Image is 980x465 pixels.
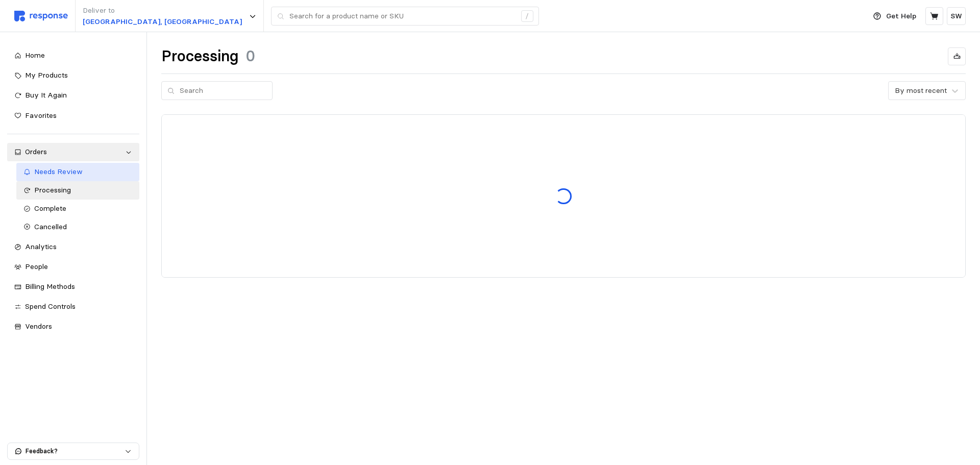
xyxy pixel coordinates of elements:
[83,16,242,28] p: [GEOGRAPHIC_DATA], [GEOGRAPHIC_DATA]
[950,11,962,22] p: SW
[25,282,75,291] span: Billing Methods
[289,7,516,26] input: Search for a product name or SKU
[16,200,140,218] a: Complete
[26,447,125,456] p: Feedback?
[34,204,66,213] span: Complete
[25,242,57,251] span: Analytics
[34,222,67,231] span: Cancelled
[7,46,139,65] a: Home
[25,51,45,60] span: Home
[521,10,533,22] div: /
[8,443,139,459] button: Feedback?
[867,7,922,26] button: Get Help
[7,238,139,256] a: Analytics
[7,66,139,85] a: My Products
[25,322,52,331] span: Vendors
[180,82,266,100] input: Search
[34,185,71,194] span: Processing
[7,258,139,276] a: People
[34,167,83,176] span: Needs Review
[7,86,139,105] a: Buy It Again
[16,181,140,200] a: Processing
[25,111,57,120] span: Favorites
[25,70,68,80] span: My Products
[895,85,947,96] div: By most recent
[25,302,76,311] span: Spend Controls
[7,278,139,296] a: Billing Methods
[16,163,140,181] a: Needs Review
[25,90,67,100] span: Buy It Again
[246,46,255,66] h1: 0
[7,143,139,161] a: Orders
[7,107,139,125] a: Favorites
[7,298,139,316] a: Spend Controls
[25,146,121,158] div: Orders
[7,317,139,336] a: Vendors
[161,46,238,66] h1: Processing
[14,11,68,21] img: svg%3e
[947,7,966,25] button: SW
[25,262,48,271] span: People
[16,218,140,236] a: Cancelled
[886,11,916,22] p: Get Help
[83,5,242,16] p: Deliver to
